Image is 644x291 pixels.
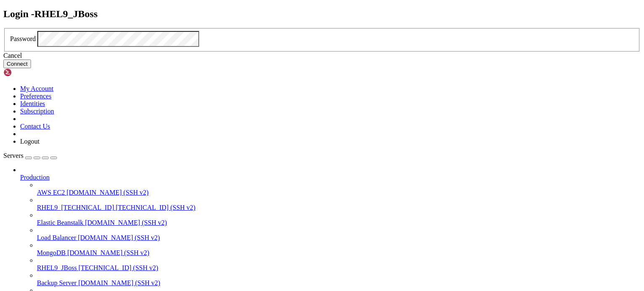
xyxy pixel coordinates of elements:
button: Connect [3,59,31,68]
span: [DOMAIN_NAME] (SSH v2) [78,279,161,286]
a: Servers [3,152,57,159]
span: [TECHNICAL_ID] (SSH v2) [116,204,195,211]
a: MongoDB [DOMAIN_NAME] (SSH v2) [37,249,641,257]
a: Production [20,174,641,181]
span: AWS EC2 [37,189,65,196]
a: RHEL9_[TECHNICAL_ID] [TECHNICAL_ID] (SSH v2) [37,204,641,211]
a: Subscription [20,108,54,115]
span: Load Balancer [37,234,76,241]
a: Logout [20,138,39,145]
a: Backup Server [DOMAIN_NAME] (SSH v2) [37,279,641,287]
li: AWS EC2 [DOMAIN_NAME] (SSH v2) [37,181,641,196]
li: Backup Server [DOMAIN_NAME] (SSH v2) [37,272,641,287]
span: Elastic Beanstalk [37,219,83,226]
label: Password [10,35,36,42]
div: Cancel [3,52,641,59]
span: RHEL9_JBoss [37,264,77,271]
a: Load Balancer [DOMAIN_NAME] (SSH v2) [37,234,641,242]
span: [DOMAIN_NAME] (SSH v2) [67,249,149,256]
li: RHEL9_[TECHNICAL_ID] [TECHNICAL_ID] (SSH v2) [37,196,641,211]
span: [TECHNICAL_ID] (SSH v2) [78,264,158,271]
span: Production [20,174,49,181]
h2: Login - RHEL9_JBoss [3,8,641,20]
span: RHEL9_[TECHNICAL_ID] [37,204,114,211]
li: RHEL9_JBoss [TECHNICAL_ID] (SSH v2) [37,257,641,272]
a: AWS EC2 [DOMAIN_NAME] (SSH v2) [37,189,641,196]
x-row: Connecting [TECHNICAL_ID]... [3,3,535,10]
div: (0, 1) [3,10,7,18]
span: Backup Server [37,279,77,286]
a: Preferences [20,93,52,100]
span: [DOMAIN_NAME] (SSH v2) [85,219,167,226]
a: Elastic Beanstalk [DOMAIN_NAME] (SSH v2) [37,219,641,227]
a: RHEL9_JBoss [TECHNICAL_ID] (SSH v2) [37,264,641,272]
img: Shellngn [3,68,52,77]
li: Load Balancer [DOMAIN_NAME] (SSH v2) [37,227,641,242]
a: Identities [20,100,45,107]
span: MongoDB [37,249,65,256]
li: Elastic Beanstalk [DOMAIN_NAME] (SSH v2) [37,211,641,227]
span: Servers [3,152,23,159]
li: MongoDB [DOMAIN_NAME] (SSH v2) [37,242,641,257]
span: [DOMAIN_NAME] (SSH v2) [78,234,160,241]
a: My Account [20,85,54,92]
span: [DOMAIN_NAME] (SSH v2) [67,189,149,196]
a: Contact Us [20,123,50,130]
